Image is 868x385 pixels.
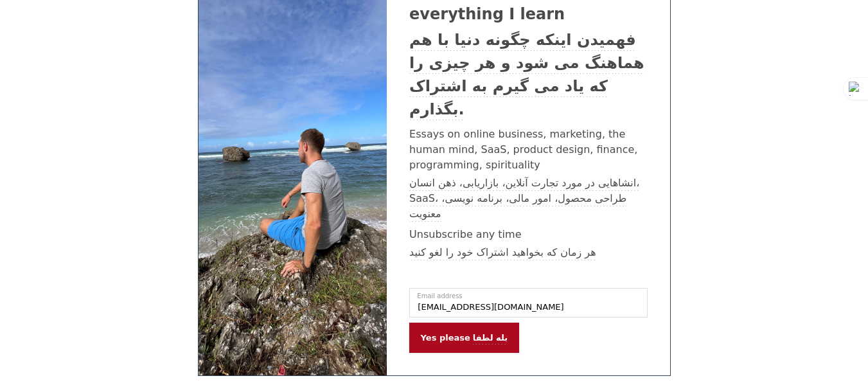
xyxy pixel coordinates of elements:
[409,177,639,222] sider-trans-text: انشاهایی در مورد تجارت آنلاین، بازاریابی، ذهن انسان، SaaS، طراحی محصول، امور مالی، برنامه نویسی، ...
[409,227,647,260] p: Unsubscribe any time
[421,332,508,345] p: Yes please
[409,246,596,260] sider-trans-text: هر زمان که بخواهید اشتراک خود را لغو کنید
[409,31,644,120] sider-trans-text: فهمیدن اینکه چگونه دنیا با هم هماهنگ می شود و هر چیزی را که یاد می گیرم به اشتراک بگذارم.
[473,333,508,345] sider-trans-text: بله لطفا
[409,323,519,354] button: Yes pleaseبله لطفا
[409,127,647,222] p: Essays on online business, marketing, the human mind, SaaS, product design, finance, programming,...
[409,288,647,318] input: Email address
